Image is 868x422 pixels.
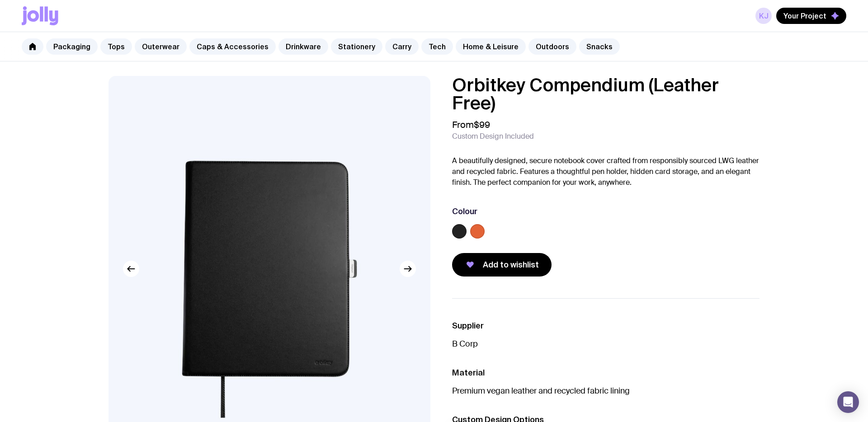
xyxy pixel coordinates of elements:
[755,8,772,24] a: KJ
[452,206,477,217] h3: Colour
[452,338,759,349] p: B Corp
[456,38,526,55] a: Home & Leisure
[452,119,490,130] span: From
[189,38,276,55] a: Caps & Accessories
[452,155,759,188] p: A beautifully designed, secure notebook cover crafted from responsibly sourced LWG leather and re...
[452,367,759,378] h3: Material
[100,38,132,55] a: Tops
[837,391,859,413] div: Open Intercom Messenger
[452,253,552,277] button: Add to wishlist
[776,8,846,24] button: Your Project
[474,119,490,131] span: $99
[278,38,328,55] a: Drinkware
[421,38,453,55] a: Tech
[452,132,534,141] span: Custom Design Included
[452,385,759,396] p: Premium vegan leather and recycled fabric lining
[46,38,98,55] a: Packaging
[452,76,759,112] h1: Orbitkey Compendium (Leather Free)
[579,38,620,55] a: Snacks
[385,38,419,55] a: Carry
[331,38,382,55] a: Stationery
[452,320,759,331] h3: Supplier
[528,38,576,55] a: Outdoors
[483,259,539,270] span: Add to wishlist
[783,11,826,20] span: Your Project
[135,38,187,55] a: Outerwear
